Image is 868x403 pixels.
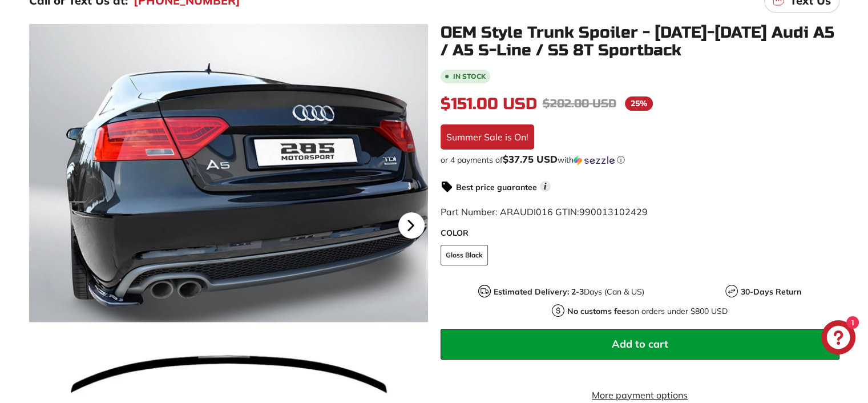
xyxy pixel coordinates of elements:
[441,227,839,239] label: COLOR
[540,181,551,192] span: i
[818,320,859,357] inbox-online-store-chat: Shopify online store chat
[456,182,537,192] strong: Best price guarantee
[625,96,653,111] span: 25%
[441,329,839,360] button: Add to cart
[441,206,648,217] span: Part Number: ARAUDI016 GTIN:
[441,154,839,166] div: or 4 payments of with
[441,94,537,114] span: $151.00 USD
[453,73,486,80] b: In stock
[579,206,648,217] span: 990013102429
[441,124,534,150] div: Summer Sale is On!
[741,287,801,297] strong: 30-Days Return
[574,155,615,166] img: Sezzle
[612,337,668,350] span: Add to cart
[567,305,728,317] p: on orders under $800 USD
[494,287,584,297] strong: Estimated Delivery: 2-3
[494,286,644,298] p: Days (Can & US)
[543,96,616,111] span: $202.00 USD
[441,388,839,402] a: More payment options
[503,153,558,165] span: $37.75 USD
[441,154,839,166] div: or 4 payments of$37.75 USDwithSezzle Click to learn more about Sezzle
[441,24,839,59] h1: OEM Style Trunk Spoiler - [DATE]-[DATE] Audi A5 / A5 S-Line / S5 8T Sportback
[567,306,630,316] strong: No customs fees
